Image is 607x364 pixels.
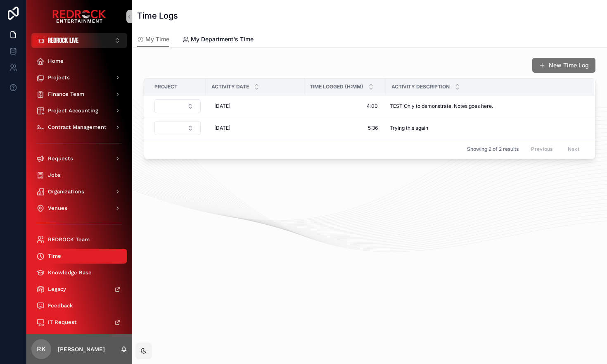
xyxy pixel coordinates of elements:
a: Finance Team [31,87,127,102]
span: Jobs [48,172,61,178]
span: Project Accounting [48,107,98,114]
span: Feedback [48,302,73,309]
a: Legacy [31,282,127,297]
span: REDROCK LIVE [48,36,78,45]
span: Knowledge Base [48,269,92,276]
span: Project [154,83,178,90]
a: Time [31,249,127,264]
div: scrollable content [26,48,132,334]
img: App logo [52,10,106,23]
a: Knowledge Base [31,265,127,280]
span: Time Logged (h:mm) [310,83,363,90]
h1: Time Logs [137,10,178,21]
span: RK [37,344,46,354]
span: Legacy [48,286,66,293]
span: My Department's Time [191,35,254,43]
a: Feedback [31,298,127,313]
a: Venues [31,201,127,216]
a: Organizations [31,184,127,199]
a: My Department's Time [183,32,254,48]
a: REDROCK Team [31,232,127,247]
span: IT Request [48,319,77,326]
a: Jobs [31,168,127,183]
a: Contract Management [31,120,127,135]
span: 4:00 [367,103,378,109]
a: Home [31,54,127,69]
span: [DATE] [214,125,230,131]
button: New Time Log [532,58,595,73]
a: Requests [31,151,127,166]
button: Select Button [154,121,201,135]
a: Project Accounting [31,103,127,118]
span: Organizations [48,188,84,195]
span: Requests [48,155,73,162]
a: My Time [137,32,169,48]
span: Venues [48,205,67,212]
span: REDROCK Team [48,236,90,243]
a: Projects [31,70,127,85]
span: Showing 2 of 2 results [467,146,519,152]
a: IT Request [31,315,127,330]
span: Time [48,253,61,259]
span: Activity Description [391,83,450,90]
span: Trying this again [390,125,428,131]
span: Home [48,58,64,64]
button: Select Button [31,33,127,48]
span: Projects [48,74,70,81]
span: Activity Date [211,83,249,90]
span: Contract Management [48,124,107,131]
span: My Time [145,35,169,43]
span: Finance Team [48,91,84,98]
span: TEST Only to demonstrate. Notes goes here. [390,103,493,109]
span: 5:36 [368,125,378,131]
p: [PERSON_NAME] [58,345,105,353]
span: [DATE] [214,103,230,109]
button: Select Button [154,99,201,113]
